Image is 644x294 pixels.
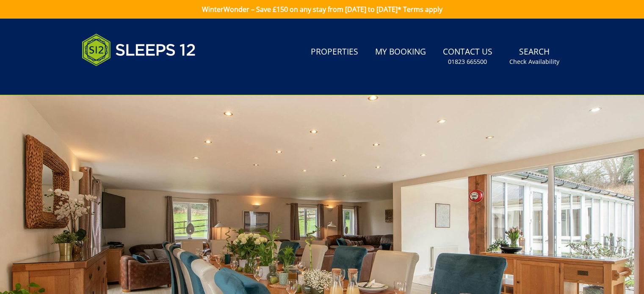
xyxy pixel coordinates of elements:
a: SearchCheck Availability [506,43,563,70]
a: Contact Us01823 665500 [439,43,496,70]
a: Properties [307,43,362,62]
small: 01823 665500 [448,58,487,66]
iframe: Customer reviews powered by Trustpilot [77,76,166,83]
img: Sleeps 12 [82,29,196,71]
a: My Booking [372,43,429,62]
small: Check Availability [509,58,559,66]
